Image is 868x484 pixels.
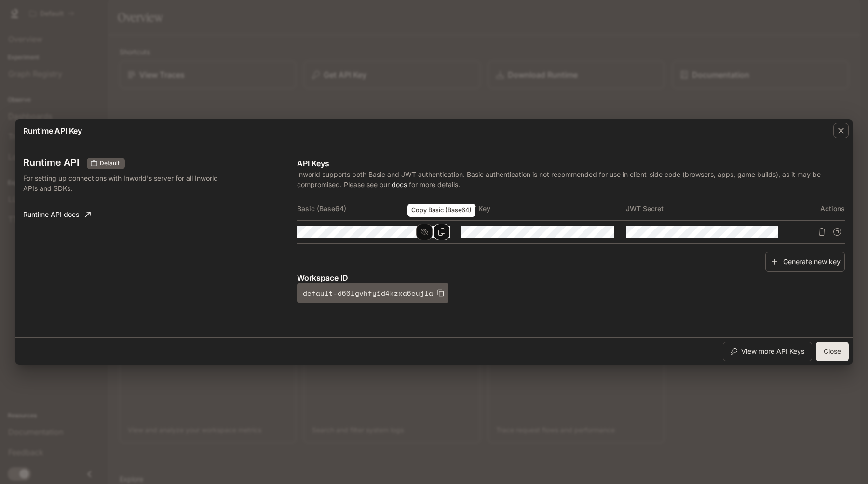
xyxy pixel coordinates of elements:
[816,342,849,361] button: Close
[297,197,461,220] th: Basic (Base64)
[723,342,812,361] button: View more API Keys
[23,158,79,167] h3: Runtime API
[814,224,829,240] button: Delete API key
[626,197,790,220] th: JWT Secret
[87,158,125,169] div: These keys will apply to your current workspace only
[765,252,845,272] button: Generate new key
[297,158,845,169] p: API Keys
[297,169,845,189] p: Inworld supports both Basic and JWT authentication. Basic authentication is not recommended for u...
[434,224,450,240] button: Copy Basic (Base64)
[23,173,223,193] p: For setting up connections with Inworld's server for all Inworld APIs and SDKs.
[392,180,407,188] a: docs
[23,125,82,136] p: Runtime API Key
[790,197,845,220] th: Actions
[96,159,123,168] span: Default
[297,283,448,303] button: default-d66lgvhfyid4kzxa6eujla
[407,204,475,217] div: Copy Basic (Base64)
[19,205,95,224] a: Runtime API docs
[829,224,845,240] button: Suspend API key
[297,272,845,283] p: Workspace ID
[461,197,626,220] th: JWT Key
